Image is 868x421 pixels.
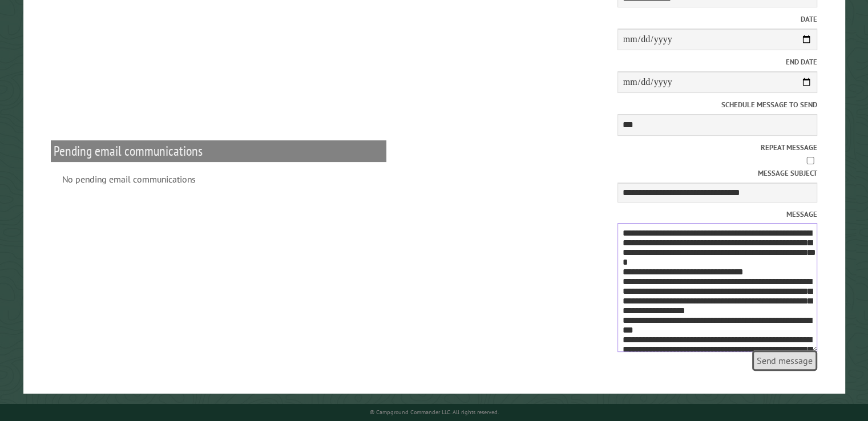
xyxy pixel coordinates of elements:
label: Repeat message [390,142,817,153]
span: Send message [752,350,817,371]
label: Message subject [390,168,817,179]
label: Message [390,209,817,220]
label: Schedule message to send [390,99,817,110]
small: © Campground Commander LLC. All rights reserved. [370,408,499,416]
label: End date [390,56,817,67]
div: No pending email communications [62,173,375,185]
label: Date [390,14,817,25]
h2: Pending email communications [51,140,386,162]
